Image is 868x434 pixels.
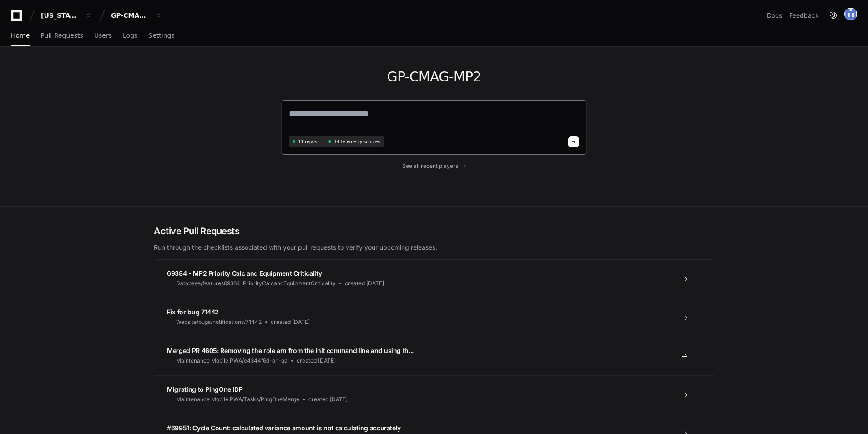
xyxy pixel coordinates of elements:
span: Merged PR 4605: Removing the role arn from the init command line and using th... [167,347,414,354]
span: Logs [123,33,137,38]
p: Run through the checklists associated with your pull requests to verify your upcoming releases. [154,243,714,252]
span: Database/features69384-PriorityCalcandEquipmentCriticality [176,280,336,287]
span: Pull Requests [40,33,83,38]
h1: GP-CMAG-MP2 [281,69,587,85]
span: Settings [148,33,174,38]
a: Settings [148,25,174,46]
span: 69384 - MP2 Priority Calc and Equipment Criticality [167,269,322,277]
a: Users [94,25,112,46]
a: Merged PR 4605: Removing the role arn from the init command line and using th...Maintenance Mobil... [154,337,714,375]
a: 69384 - MP2 Priority Calc and Equipment CriticalityDatabase/features69384-PriorityCalcandEquipmen... [154,260,714,298]
a: See all recent players [281,162,587,170]
span: created [DATE] [297,357,336,364]
img: 174426149 [844,8,857,20]
button: GP-CMAG-MP2 [107,7,166,24]
span: Maintenance Mobile PWA/e4344f6d-on-qa [176,357,288,364]
span: created [DATE] [308,396,348,403]
a: Pull Requests [40,25,83,46]
button: Feedback [789,11,819,20]
button: [US_STATE] Pacific [37,7,96,24]
span: created [DATE] [345,280,384,287]
h2: Active Pull Requests [154,225,714,237]
a: Docs [767,11,782,20]
div: GP-CMAG-MP2 [111,11,150,20]
span: See all recent players [402,162,458,170]
span: 14 telemetry sources [334,138,380,145]
span: Home [11,33,30,38]
span: Fix for bug 71442 [167,308,219,316]
span: Users [94,33,112,38]
a: Home [11,25,30,46]
a: Logs [123,25,137,46]
span: Maintenance Mobile PWA/Tasks/PingOneMerge [176,396,299,403]
a: Migrating to PingOne IDPMaintenance Mobile PWA/Tasks/PingOneMergecreated [DATE] [154,375,714,414]
span: Migrating to PingOne IDP [167,385,243,393]
span: created [DATE] [271,318,310,326]
span: #69951: Cycle Count: calculated variance amount is not calculating accurately [167,424,401,432]
span: Website/bugs/notifications/71442 [176,318,262,326]
a: Fix for bug 71442Website/bugs/notifications/71442created [DATE] [154,298,714,337]
div: [US_STATE] Pacific [41,11,80,20]
span: 11 repos [298,138,317,145]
